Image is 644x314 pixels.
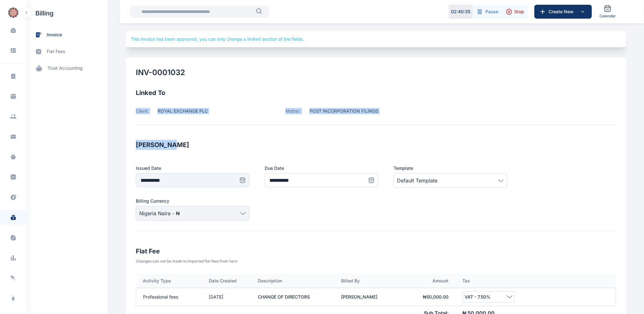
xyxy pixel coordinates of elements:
[136,198,169,204] span: Billing Currency
[400,274,456,288] th: Amount
[334,274,400,288] th: Billed By
[136,246,616,256] h3: Flat Fee
[251,288,334,306] td: CHANGE OF DIRECTORS
[158,108,208,114] p: ROYAL EXCHANGE PLC
[47,48,65,55] span: flat fees
[27,27,107,43] a: invoice
[27,60,107,77] a: trust accounting
[47,65,83,72] span: trust accounting
[465,293,491,301] span: VAT - 7.50%
[131,36,621,42] h3: This invoice has been approved, you can only change a limited section of the fields.
[136,259,616,264] p: Changes can not be made to imported flat fees from here
[451,9,471,15] p: 02 : 40 : 35
[286,108,301,114] p: Matter:
[502,5,528,19] button: Stop
[251,274,334,288] th: Description
[485,9,498,15] span: Pause
[202,288,251,306] td: [DATE]
[394,165,413,171] span: Template
[397,177,437,184] span: Default Template
[136,288,202,306] td: Professional fees
[47,32,62,38] span: invoice
[136,274,202,288] th: Activity Type
[400,288,456,306] td: ₦ 50,000.00
[136,140,616,150] h3: [PERSON_NAME]
[597,2,618,21] a: Calendar
[136,88,616,98] h3: Linked To
[599,14,616,19] span: Calendar
[534,5,592,19] button: Create New
[514,9,524,15] span: Stop
[546,9,579,15] span: Create New
[334,288,400,306] td: [PERSON_NAME]
[202,274,251,288] th: Date Created
[136,68,185,78] h2: INV-0001032
[27,43,107,60] a: flat fees
[456,274,522,288] th: Tax
[265,165,378,171] label: Due Date
[136,165,250,171] label: Issued Date
[310,108,378,114] p: POST INCORPORATION FILINGS
[473,5,502,19] button: Pause
[136,108,149,114] p: Client:
[139,210,180,217] span: Nigeria Naira - ₦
